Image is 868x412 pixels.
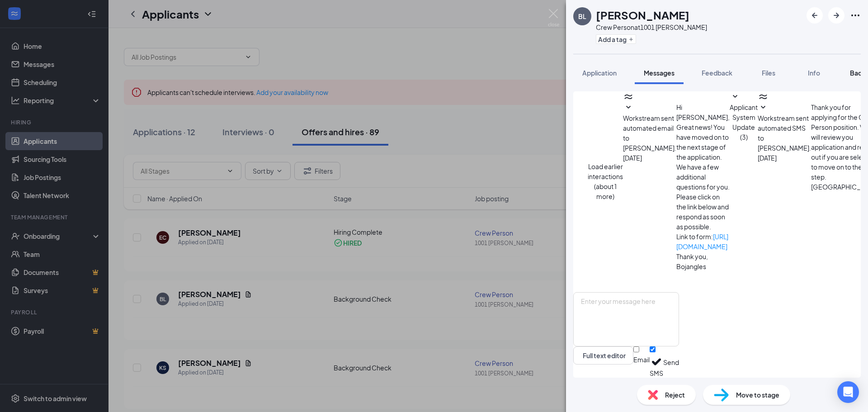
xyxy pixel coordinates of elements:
span: [DATE] [758,153,777,163]
button: ArrowRight [828,7,844,24]
span: Reject [665,390,685,400]
p: Bojangles [676,261,730,271]
svg: WorkstreamLogo [623,91,634,102]
input: Email [633,346,639,352]
p: Hi [PERSON_NAME], [676,102,730,122]
span: Application [582,69,617,77]
input: SMS [650,346,656,352]
svg: Ellipses [850,10,861,21]
span: Info [808,69,820,77]
p: Thank you, [676,251,730,261]
p: Link to form: [676,232,730,251]
button: Send [663,346,679,378]
button: Load earlier interactions (about 1 more) [588,161,623,201]
svg: ArrowLeftNew [809,10,820,21]
svg: Plus [628,37,634,42]
svg: WorkstreamLogo [758,91,769,102]
svg: SmallChevronDown [758,102,769,113]
svg: ArrowRight [831,10,842,21]
button: SmallChevronDownApplicant System Update (3) [730,91,758,142]
div: SMS [650,369,663,378]
button: PlusAdd a tag [596,34,636,44]
span: [DATE] [623,153,642,163]
div: Email [633,355,650,364]
span: Feedback [702,69,732,77]
svg: SmallChevronDown [623,102,634,113]
span: Applicant System Update (3) [730,103,758,141]
span: Workstream sent automated email to [PERSON_NAME]. [623,114,676,152]
h1: [PERSON_NAME] [596,7,689,23]
div: Crew Person at 1001 [PERSON_NAME] [596,23,707,32]
p: We have a few additional questions for you. Please click on the link below and respond as soon as... [676,162,730,232]
button: ArrowLeftNew [807,7,823,24]
button: Full text editorPen [573,346,633,365]
span: Move to stage [736,390,779,400]
span: Files [762,69,775,77]
p: Great news! You have moved on to the next stage of the application. [676,122,730,162]
svg: SmallChevronDown [730,91,741,102]
span: Messages [644,69,675,77]
div: Open Intercom Messenger [837,381,859,403]
span: Workstream sent automated SMS to [PERSON_NAME]. [758,114,811,152]
svg: Checkmark [650,355,663,369]
div: BL [578,12,586,21]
